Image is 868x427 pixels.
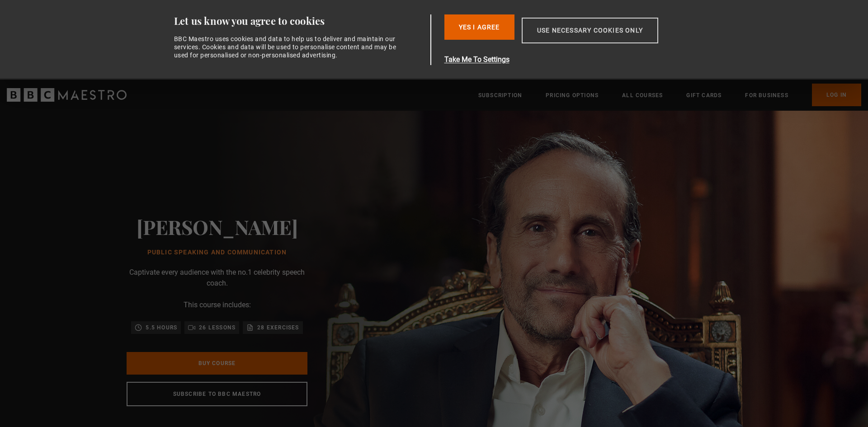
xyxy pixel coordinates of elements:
div: Let us know you agree to cookies [174,14,427,28]
p: This course includes: [184,300,251,310]
a: Subscription [478,91,522,100]
a: Pricing Options [546,91,599,100]
p: Captivate every audience with the no.1 celebrity speech coach. [127,267,307,289]
p: 5.5 hours [146,323,177,332]
a: For business [745,91,788,100]
p: 28 exercises [257,323,299,332]
a: All Courses [622,91,663,100]
svg: BBC Maestro [7,88,127,102]
a: Log In [812,84,861,106]
nav: Primary [478,84,861,106]
button: Use necessary cookies only [522,18,658,43]
a: Subscribe to BBC Maestro [127,382,307,406]
button: Take Me To Settings [444,54,701,65]
h1: Public Speaking and Communication [137,249,298,256]
div: BBC Maestro uses cookies and data to help us to deliver and maintain our services. Cookies and da... [174,35,402,60]
a: Buy Course [127,352,307,375]
p: 26 lessons [199,323,236,332]
h2: [PERSON_NAME] [137,215,298,238]
button: Yes I Agree [444,14,514,40]
a: Gift Cards [686,91,722,100]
